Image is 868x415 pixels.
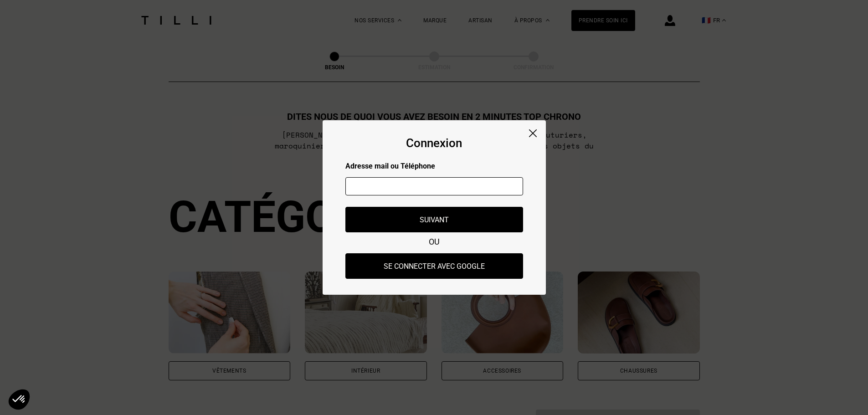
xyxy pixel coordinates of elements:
button: Se connecter avec Google [345,253,523,279]
p: Adresse mail ou Téléphone [345,162,523,170]
div: Connexion [406,136,462,150]
button: Suivant [345,207,523,232]
span: OU [429,237,440,246]
img: close [529,129,537,137]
